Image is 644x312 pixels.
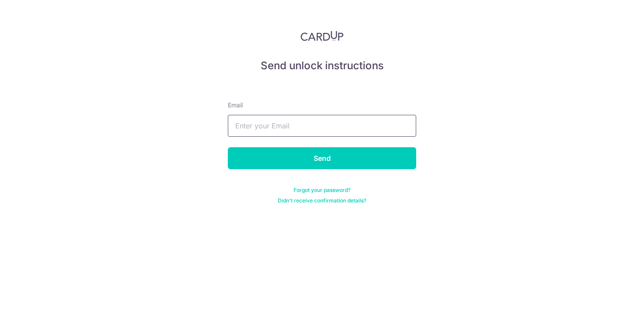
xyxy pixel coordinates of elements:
a: Didn't receive confirmation details? [278,197,366,204]
input: Send [228,147,416,169]
h5: Send unlock instructions [228,59,416,73]
input: Enter your Email [228,115,416,137]
a: Forgot your password? [294,187,350,194]
span: translation missing: en.devise.label.Email [228,101,243,109]
img: CardUp Logo [301,31,343,41]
